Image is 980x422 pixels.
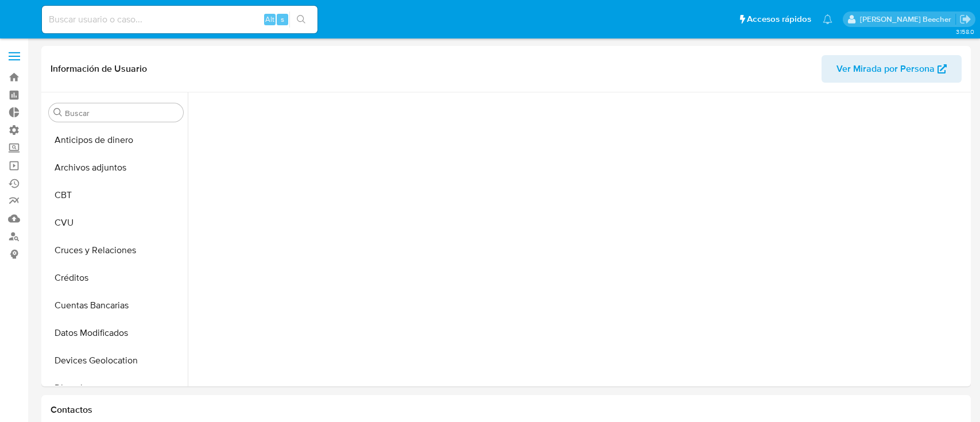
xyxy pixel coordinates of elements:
button: Cruces y Relaciones [44,237,188,264]
span: Ver Mirada por Persona [836,55,935,83]
button: Buscar [53,108,63,117]
button: Créditos [44,264,188,292]
span: s [281,14,284,25]
a: Notificaciones [823,14,832,24]
button: Cuentas Bancarias [44,292,188,319]
span: Alt [265,14,274,25]
p: camila.tresguerres@mercadolibre.com [860,14,955,25]
h1: Contactos [51,404,962,416]
input: Buscar usuario o caso... [42,12,317,27]
button: Ver Mirada por Persona [822,55,962,83]
button: search-icon [289,11,313,28]
h1: Información de Usuario [51,63,147,75]
span: Accesos rápidos [747,13,811,25]
button: CVU [44,209,188,237]
button: Devices Geolocation [44,347,188,374]
a: Salir [959,13,971,25]
input: Buscar [65,108,179,118]
button: Archivos adjuntos [44,154,188,181]
button: Anticipos de dinero [44,126,188,154]
button: CBT [44,181,188,209]
button: Datos Modificados [44,319,188,347]
button: Direcciones [44,374,188,402]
